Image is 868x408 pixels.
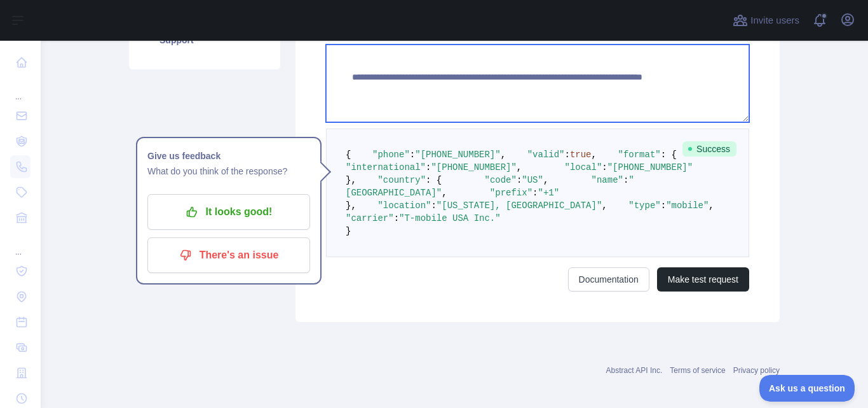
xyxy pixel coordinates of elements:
button: There's an issue [147,237,310,273]
span: : [517,175,522,185]
span: "[US_STATE], [GEOGRAPHIC_DATA]" [437,200,602,211]
span: "carrier" [346,213,394,223]
span: Success [682,141,736,157]
span: "country" [377,175,426,185]
span: Invite users [750,13,799,28]
span: : [661,200,666,211]
iframe: Toggle Customer Support [759,375,855,402]
button: Make test request [657,267,749,292]
span: "[PHONE_NUMBER]" [415,150,500,160]
button: Invite users [730,10,802,31]
span: "T-mobile USA Inc." [399,213,501,223]
span: }, [346,200,356,211]
span: : [431,200,436,211]
span: : [564,150,569,160]
span: , [543,175,548,185]
span: "[PHONE_NUMBER]" [431,162,516,172]
span: "international" [346,162,426,172]
span: : [532,188,538,198]
a: Terms of service [670,366,725,375]
span: } [346,226,351,236]
span: , [709,200,714,211]
span: "phone" [372,150,410,160]
span: : { [661,150,677,160]
span: "format" [618,150,661,160]
span: "local" [564,162,602,172]
span: , [501,150,506,160]
span: "type" [628,200,660,211]
span: "name" [592,175,623,185]
span: , [602,200,607,211]
span: "US" [522,175,543,185]
p: What do you think of the response? [147,164,310,179]
span: : [426,162,431,172]
span: : { [426,175,442,185]
div: ... [10,76,31,102]
span: , [592,150,597,160]
span: "mobile" [666,200,709,211]
a: Documentation [568,267,649,292]
span: { [346,150,351,160]
h1: Give us feedback [147,148,310,164]
span: "+1" [538,188,559,198]
button: It looks good! [147,194,310,230]
div: ... [10,232,31,257]
p: There's an issue [157,244,301,266]
span: "valid" [527,150,565,160]
span: true [570,150,592,160]
span: }, [346,175,356,185]
span: , [442,188,447,198]
span: "code" [484,175,516,185]
span: "prefix" [490,188,532,198]
span: : [602,162,607,172]
span: "location" [377,200,431,211]
span: : [623,175,628,185]
a: Abstract API Inc. [606,366,663,375]
a: Privacy policy [733,366,780,375]
p: It looks good! [157,201,301,223]
span: : [394,213,399,223]
span: "[PHONE_NUMBER]" [607,162,693,172]
span: , [517,162,522,172]
span: : [410,150,415,160]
